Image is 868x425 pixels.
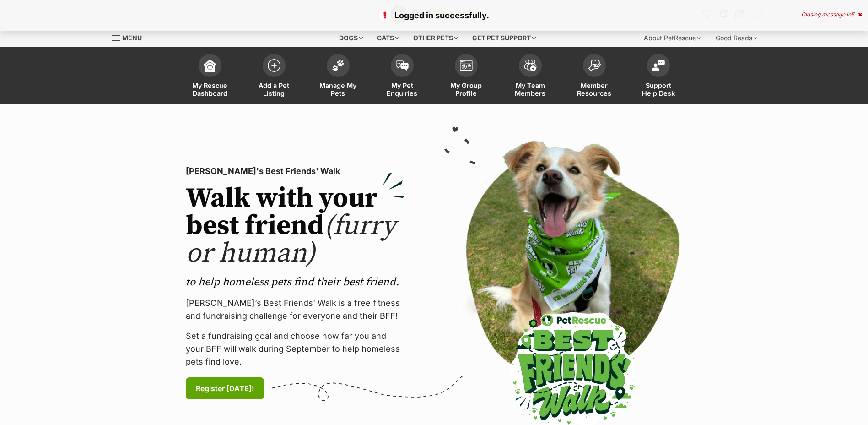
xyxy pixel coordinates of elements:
div: Good Reads [709,29,764,47]
a: My Group Profile [434,49,498,104]
a: Member Resources [562,49,626,104]
span: My Rescue Dashboard [189,82,231,97]
div: Dogs [333,29,369,47]
img: manage-my-pets-icon-02211641906a0b7f246fdf0571729dbe1e7629f14944591b6c1af311fb30b64b.svg [332,60,345,71]
p: [PERSON_NAME]'s Best Friends' Walk [186,165,405,178]
img: add-pet-listing-icon-0afa8454b4691262ce3f59096e99ab1cd57d4a30225e0717b998d2c9b9846f56.svg [268,59,280,72]
a: Menu [112,29,148,45]
a: Add a Pet Listing [242,49,306,104]
a: My Pet Enquiries [370,49,434,104]
img: team-members-icon-5396bd8760b3fe7c0b43da4ab00e1e3bb1a5d9ba89233759b79545d2d3fc5d0d.svg [524,60,537,71]
span: My Pet Enquiries [382,82,423,97]
span: Add a Pet Listing [253,82,295,97]
span: My Team Members [510,82,551,97]
p: to help homeless pets find their best friend. [186,275,405,289]
div: Get pet support [466,29,542,47]
span: My Group Profile [446,82,487,97]
span: Support Help Desk [638,82,679,97]
p: [PERSON_NAME]’s Best Friends' Walk is a free fitness and fundraising challenge for everyone and t... [186,297,405,322]
span: Menu [122,34,142,42]
span: Register [DATE]! [196,383,254,394]
span: Member Resources [574,82,615,97]
p: Set a fundraising goal and choose how far you and your BFF will walk during September to help hom... [186,330,405,368]
div: Other pets [407,29,464,47]
div: Cats [371,29,405,47]
img: help-desk-icon-fdf02630f3aa405de69fd3d07c3f3aa587a6932b1a1747fa1d2bba05be0121f9.svg [652,60,665,71]
a: My Team Members [498,49,562,104]
img: member-resources-icon-8e73f808a243e03378d46382f2149f9095a855e16c252ad45f914b54edf8863c.svg [588,59,601,71]
a: My Rescue Dashboard [178,49,242,104]
img: pet-enquiries-icon-7e3ad2cf08bfb03b45e93fb7055b45f3efa6380592205ae92323e6603595dc1f.svg [396,60,409,71]
a: Support Help Desk [626,49,690,104]
div: About PetRescue [637,29,707,47]
span: (furry or human) [186,209,396,271]
span: Manage My Pets [318,82,359,97]
h2: Walk with your best friend [186,185,405,267]
img: group-profile-icon-3fa3cf56718a62981997c0bc7e787c4b2cf8bcc04b72c1350f741eb67cf2f40e.svg [460,60,473,71]
img: dashboard-icon-eb2f2d2d3e046f16d808141f083e7271f6b2e854fb5c12c21221c1fb7104beca.svg [204,59,216,72]
a: Register [DATE]! [186,377,264,399]
a: Manage My Pets [306,49,370,104]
